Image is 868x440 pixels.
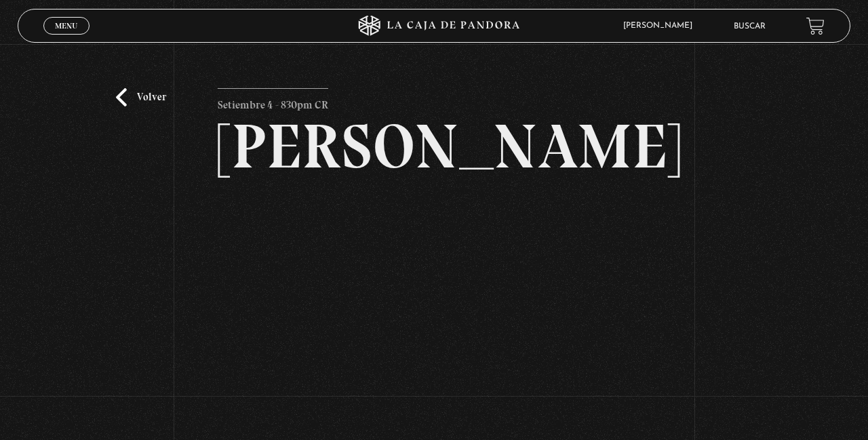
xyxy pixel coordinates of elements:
a: View your shopping cart [806,16,825,35]
span: Cerrar [51,33,83,43]
a: Buscar [734,22,766,31]
h2: [PERSON_NAME] [218,115,651,178]
a: Volver [116,88,166,106]
span: Menu [55,22,77,30]
span: [PERSON_NAME] [616,22,706,30]
p: Setiembre 4 - 830pm CR [218,88,328,115]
